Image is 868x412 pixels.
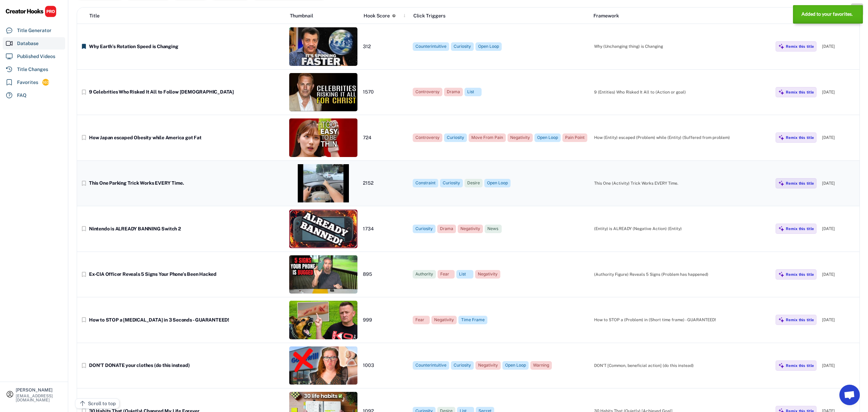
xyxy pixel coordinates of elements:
div: Authority [415,271,433,277]
div: 312 [363,44,407,50]
div: [DATE] [822,363,856,369]
div: Scroll to top [88,400,116,407]
div: Favorites [17,79,38,86]
div: Negativity [478,271,498,277]
div: Desire [467,180,480,186]
div: Controversy [415,135,440,141]
div: Time Frame [461,317,485,323]
div: [DATE] [822,134,856,141]
div: How to STOP a (Problem) in (Short time frame) - GUARANTEED! [594,317,770,323]
div: [DATE] [822,180,856,186]
div: Controversy [415,89,440,95]
div: Curiosity [415,226,433,232]
div: [DATE] [822,43,856,49]
div: Curiosity [454,44,471,49]
div: Published Videos [17,53,55,60]
div: Remix this title [786,317,814,322]
div: 2152 [363,180,407,186]
div: Open Loop [487,180,508,186]
div: Move From Pain [471,135,503,141]
img: MagicMajor%20%28Purple%29.svg [778,271,784,278]
div: [DATE] [822,317,856,323]
div: Curiosity [454,363,471,368]
div: Pain Point [565,135,585,141]
div: (Authority Figure) Reveals 5 Signs (Problem has happened) [594,271,770,278]
div: Counterintuitive [415,44,446,49]
div: How to STOP a [MEDICAL_DATA] in 3 Seconds - GUARANTEED! [89,317,284,323]
button: bookmark_border [80,271,87,278]
div: Curiosity [447,135,464,141]
div: Constraint [415,180,436,186]
div: 999 [363,317,407,323]
div: 9 (Entities) Who Risked It All to (Action or goal) [594,89,770,95]
div: DON'T DONATE your clothes (do this instead) [89,363,284,369]
div: Remix this title [786,135,814,140]
div: Drama [447,89,460,95]
div: Open Loop [537,135,558,141]
div: How (Entity) escaped (Problem) while (Entity) (Suffered from problem) [594,134,770,141]
img: MagicMajor%20%28Purple%29.svg [778,89,784,95]
div: DON'T [Common, beneficial action] (do this instead) [594,363,770,369]
div: 1003 [363,363,407,369]
div: [DATE] [822,271,856,278]
div: Remix this title [786,363,814,368]
div: This One (Activity) Trick Works EVERY Time. [594,180,770,186]
text: bookmark [80,43,87,50]
button: bookmark_border [80,316,87,323]
div: Title Generator [17,27,52,34]
div: Thumbnail [290,12,358,19]
div: Negativity [434,317,454,323]
img: MagicMajor%20%28Purple%29.svg [778,226,784,232]
div: Ex-CIA Officer Reveals 5 Signs Your Phone’s Been Hacked [89,271,284,278]
div: Counterintuitive [415,363,446,368]
div: Warning [533,363,549,368]
div: Remix this title [786,44,814,49]
div: Why Earth’s Rotation Speed is Changing [89,44,284,50]
div: Negativity [510,135,530,141]
div: [DATE] [822,89,856,95]
div: 163 [42,80,49,85]
div: FAQ [17,92,27,99]
button: bookmark_border [80,362,87,369]
div: Open Loop [478,44,499,49]
div: Curiosity [443,180,460,186]
img: MagicMajor%20%28Purple%29.svg [778,43,784,49]
div: List [467,89,479,95]
div: Remix this title [786,90,814,95]
div: Negativity [478,363,498,368]
div: Remix this title [786,226,814,231]
div: (Entity) is ALREADY (Negative Action) (Entity) [594,226,770,232]
button: bookmark_border [80,89,87,96]
img: thumbnail%20%2836%29.jpg [289,210,357,248]
div: [DATE] [822,226,856,232]
div: Why (Unchanging thing) is Changing [594,43,770,49]
div: Remix this title [786,272,814,277]
div: 1570 [363,89,407,95]
img: MagicMajor%20%28Purple%29.svg [778,180,784,186]
img: thumbnail%20%2862%29.jpg [289,27,357,66]
div: 895 [363,271,407,278]
button: bookmark_border [80,180,87,187]
div: Drama [440,226,453,232]
img: thumbnail%20%2857%29.jpg [289,346,357,385]
div: Nintendo is ALREADY BANNING Switch 2 [89,226,284,232]
img: thumbnail%20%2851%29.jpg [289,118,357,157]
div: Fear [415,317,427,323]
div: Fear [440,271,452,277]
img: MagicMajor%20%28Purple%29.svg [778,317,784,323]
button: bookmark_border [80,134,87,141]
div: Click Triggers [413,12,588,19]
img: MagicMajor%20%28Purple%29.svg [778,363,784,369]
button: bookmark_border [80,225,87,232]
a: Open chat [839,385,860,405]
div: Remix this title [786,181,814,186]
img: thumbnail%20%2869%29.jpg [289,73,357,112]
div: Negativity [460,226,480,232]
div: 724 [363,135,407,141]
